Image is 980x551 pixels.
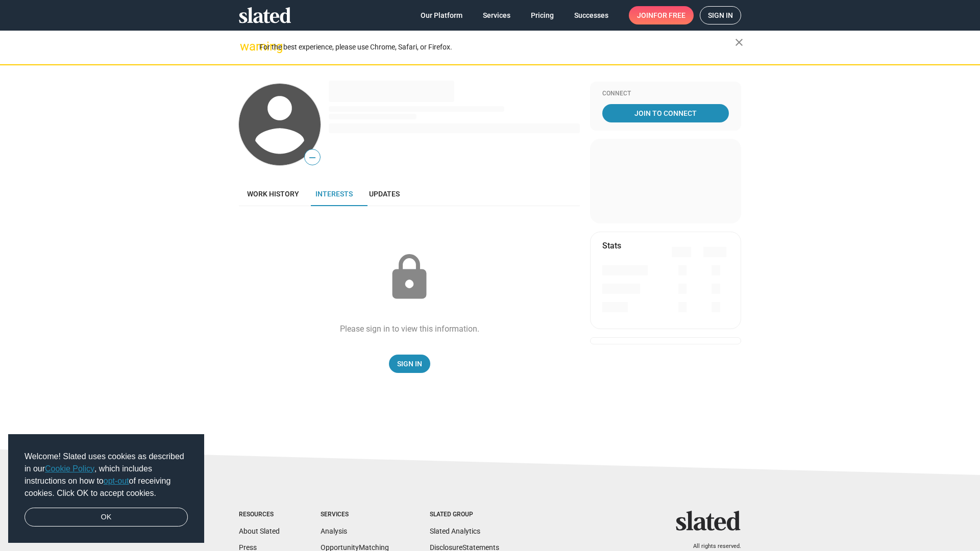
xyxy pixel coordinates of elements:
span: Successes [574,6,608,24]
span: Welcome! Slated uses cookies as described in our , which includes instructions on how to of recei... [24,450,188,499]
a: Sign in [700,6,741,24]
div: Services [321,511,389,519]
a: Updates [361,182,408,206]
span: — [305,151,320,164]
span: for free [653,6,685,24]
span: Sign In [397,355,422,373]
a: Joinfor free [629,6,694,24]
a: Our Platform [412,6,471,24]
span: Sign in [708,7,733,24]
mat-icon: lock [384,252,435,303]
span: Updates [369,190,400,198]
mat-icon: close [733,36,745,48]
a: Analysis [321,527,347,535]
a: Pricing [523,6,562,24]
div: Connect [602,90,729,98]
a: Cookie Policy [45,464,94,473]
a: Work history [239,182,307,206]
a: Interests [307,182,361,206]
span: Our Platform [421,6,462,24]
span: Join [637,6,685,24]
div: Resources [239,511,280,519]
a: Successes [566,6,617,24]
a: dismiss cookie message [24,508,188,527]
span: Pricing [531,6,554,24]
a: Services [475,6,519,24]
span: Services [483,6,510,24]
mat-card-title: Stats [602,240,621,251]
a: Join To Connect [602,104,729,122]
div: For the best experience, please use Chrome, Safari, or Firefox. [259,40,735,54]
div: Slated Group [430,511,499,519]
div: Please sign in to view this information. [340,323,479,334]
span: Interests [315,190,353,198]
div: cookieconsent [8,434,204,543]
a: opt-out [104,477,129,485]
a: About Slated [239,527,280,535]
span: Join To Connect [604,104,727,122]
a: Slated Analytics [430,527,480,535]
span: Work history [247,190,299,198]
mat-icon: warning [240,40,252,53]
a: Sign In [389,355,430,373]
